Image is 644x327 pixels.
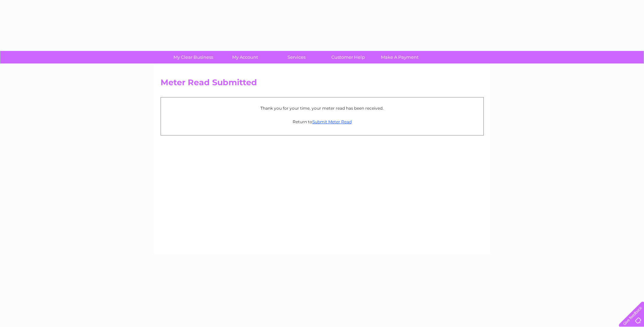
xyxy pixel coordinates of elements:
[165,51,221,63] a: My Clear Business
[312,119,352,124] a: Submit Meter Read
[372,51,428,63] a: Make A Payment
[164,119,480,125] p: Return to
[164,105,480,111] p: Thank you for your time, your meter read has been received.
[269,51,325,63] a: Services
[161,78,484,91] h2: Meter Read Submitted
[320,51,376,63] a: Customer Help
[217,51,273,63] a: My Account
